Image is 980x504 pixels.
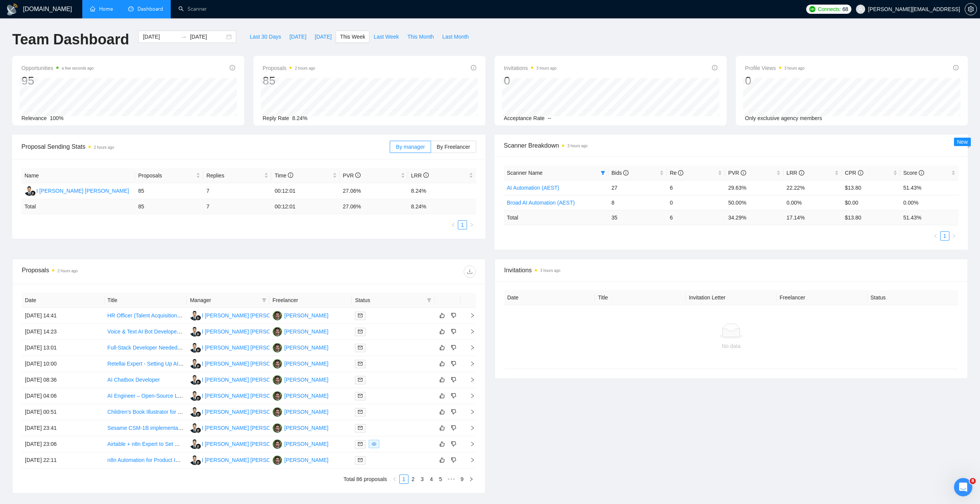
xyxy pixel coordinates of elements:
span: dislike [451,425,456,431]
img: IG [190,343,199,353]
a: HR Officer (Talent Acquisition) | Remote [108,312,202,319]
td: 17.14 % [784,210,842,225]
span: mail [358,442,363,446]
td: 7 [203,183,271,199]
span: mail [358,426,363,430]
img: gigradar-bm.png [196,347,201,353]
td: 29.63% [725,180,783,195]
time: a few seconds ago [62,66,93,70]
a: 2 [409,475,417,483]
button: [DATE] [310,31,336,43]
div: I [PERSON_NAME] [PERSON_NAME] [202,327,294,336]
img: TF [273,423,282,433]
div: 85 [263,73,315,88]
img: gigradar-bm.png [196,363,201,369]
span: LRR [787,170,804,176]
button: like [438,391,447,400]
a: TF[PERSON_NAME] [273,376,328,382]
div: [PERSON_NAME] [284,311,328,320]
button: right [467,220,476,229]
span: info-circle [953,65,959,70]
span: Invitations [504,63,557,73]
img: IG [190,391,199,401]
span: left [392,477,397,481]
span: Profile Views [745,63,805,73]
span: download [464,268,475,275]
span: 100% [50,115,64,121]
div: I [PERSON_NAME] [PERSON_NAME] [202,440,294,448]
div: [PERSON_NAME] [284,343,328,352]
span: Scanner Breakdown [504,141,959,150]
button: dislike [449,407,458,416]
a: 9 [458,475,466,483]
div: [PERSON_NAME] [284,392,328,400]
span: 8.24% [292,115,307,121]
td: 6 [667,210,725,225]
a: TF[PERSON_NAME] [273,360,328,366]
a: IGI [PERSON_NAME] [PERSON_NAME] [190,457,294,463]
span: left [933,234,938,238]
span: [DATE] [315,33,332,41]
button: dislike [449,311,458,320]
a: TF[PERSON_NAME] [273,424,328,431]
li: 4 [427,475,436,484]
span: info-circle [288,172,293,178]
span: [DATE] [289,33,306,41]
div: I [PERSON_NAME] [PERSON_NAME] [202,456,294,464]
img: IG [190,423,199,433]
span: left [451,223,456,227]
span: info-circle [423,172,429,178]
button: [DATE] [285,31,310,43]
span: like [439,441,445,447]
time: 3 hours ago [536,66,557,70]
button: like [438,327,447,336]
span: Scanner Name [507,170,542,176]
td: 0.00% [900,195,959,210]
div: I [PERSON_NAME] [PERSON_NAME] [202,311,294,320]
img: gigradar-bm.png [196,379,201,385]
a: setting [965,6,977,12]
img: gigradar-bm.png [196,460,201,465]
a: Retellai Expert - Setting Up AI Receptionist [108,361,209,367]
li: Next 5 Pages [445,475,457,484]
time: 2 hours ago [295,66,315,70]
span: mail [358,458,363,462]
a: AI Automation (AEST) [507,185,559,191]
img: gigradar-bm.png [196,411,201,417]
div: [PERSON_NAME] [284,424,328,432]
div: 0 [504,73,557,88]
button: right [949,231,959,241]
img: IG [190,455,199,465]
button: left [449,220,458,229]
span: like [439,457,445,463]
span: info-circle [355,172,361,178]
div: I [PERSON_NAME] [PERSON_NAME] [202,408,294,416]
button: like [438,311,447,320]
td: 51.43% [900,180,959,195]
a: Voice & Text AI Bot Developer for Service Business Agency [108,328,248,335]
li: 1 [940,231,949,241]
span: Score [903,170,924,176]
span: filter [262,298,266,302]
a: Full-Stack Developer Needed: Website Content Audit Tool (MVP) [108,345,261,351]
span: dislike [451,345,456,351]
td: 0 [667,195,725,210]
a: 1 [458,221,467,229]
button: Last Month [438,31,473,43]
img: gigradar-bm.png [196,428,201,433]
input: Start date [143,33,178,41]
span: dislike [451,312,456,319]
img: IG [190,311,199,320]
a: TF[PERSON_NAME] [273,312,328,318]
span: info-circle [712,65,717,70]
div: 0 [745,73,805,88]
button: like [438,439,447,449]
span: Bids [611,170,629,176]
span: Dashboard [137,6,163,12]
time: 3 hours ago [540,268,560,273]
td: 8.24% [408,183,476,199]
span: filter [599,167,607,179]
a: IGI [PERSON_NAME] [PERSON_NAME] [190,344,294,350]
span: mail [358,410,363,414]
div: I [PERSON_NAME] [PERSON_NAME] [36,187,129,195]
